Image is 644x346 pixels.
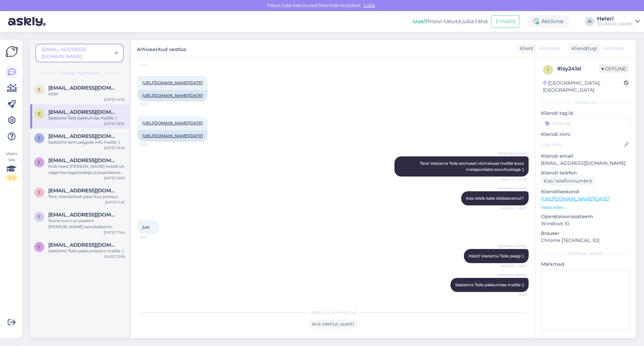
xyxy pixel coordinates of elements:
span: E [38,190,41,195]
p: Kliendi telefon [541,169,631,177]
span: Saatsime Teile pakkumise meilile :) [455,282,524,287]
div: Kliendi info [541,100,631,106]
div: [DATE] 14:32 [104,97,125,102]
input: Lisa nimi [541,141,623,148]
span: Kas reisib kaks täiskasvanut? [466,196,524,201]
input: Lisa tag [541,118,631,128]
p: Chrome [TECHNICAL_ID] [541,237,631,244]
div: Aktiivne [528,15,569,28]
span: Nähtud ✓ 15:01 [501,206,527,211]
a: [URL][DOMAIN_NAME][DATE] [142,120,203,126]
div: 2 / 3 [5,175,17,181]
div: [DATE] 16:03 [104,176,125,181]
div: [DATE] 17:04 [104,230,125,235]
span: Estonian [539,45,560,52]
div: Klient [517,45,534,52]
span: e [38,136,41,141]
div: # isy241sl [557,65,599,73]
div: aitäh [48,91,125,97]
span: etlynveber01@gmail.com [48,212,118,218]
p: Windows 10 [541,220,631,227]
span: Nähtud ✓ 15:01 [501,177,527,182]
span: [PERSON_NAME] [498,273,527,278]
span: 15:00 [140,61,165,66]
div: Heleri [597,16,633,21]
span: Tere! Vastame Teile esimesel võimalusel meilile koos meiepoolsete soovitustega :) [420,161,525,172]
div: Tere, tõenäoliselt paari kuu jooksul. [48,194,125,200]
span: Offline [599,65,629,72]
p: Märkmed [541,261,631,268]
a: Heleri[DOMAIN_NAME] [597,16,640,27]
div: Saatsime Teile pakkumised e-mailile :) [48,248,125,254]
div: Klienditugi [569,45,597,52]
p: Operatsioonisüsteem [541,213,631,220]
a: [URL][DOMAIN_NAME][DATE] [142,133,203,138]
div: [DOMAIN_NAME] [597,21,633,27]
p: Brauser [541,230,631,237]
span: Vestlus on arhiveeritud [310,309,356,315]
span: etlynveber01@gmail.com [48,157,118,163]
span: i [547,67,549,72]
span: e [38,214,41,219]
span: Hästi! Vastame Teile peagi :) [469,253,524,258]
span: e [38,111,41,116]
div: Proovi tasuta juba täna: [413,17,488,26]
span: 18:30 [501,292,527,297]
span: [PERSON_NAME] [498,244,527,249]
button: Emailid [491,15,520,28]
span: etlynveber01@gmail.com [48,109,118,115]
p: Kliendi tag'id [541,110,631,117]
span: etlynveber01@gmail.com [48,85,118,91]
div: [DATE] 11:23 [105,200,125,205]
span: [EMAIL_ADDRESS][DOMAIN_NAME] [42,46,86,59]
div: Küsi telefoninumbrit [541,177,595,186]
div: Stone town on pealinn [PERSON_NAME] soovitaksime lihtsalt päevaks vaatama minna. [48,218,125,230]
span: Otsingu tulemused [60,70,99,76]
span: 15:00 [140,142,165,147]
span: Etlynveber01@gmail.com [48,188,118,194]
p: Klienditeekond [541,188,631,195]
div: Ava vestlus uuesti [309,319,357,329]
div: Saatsime lennuaegade info meilile :) [48,139,125,145]
div: [PERSON_NAME] [541,251,631,257]
span: etlynveber01@gmail.com [48,242,118,248]
span: [PERSON_NAME] [498,151,527,156]
span: 15:01 [140,235,165,240]
div: [DATE] 12:58 [104,254,125,259]
span: [PERSON_NAME] [498,186,527,191]
a: [URL][DOMAIN_NAME][DATE] [142,93,203,98]
span: Estonian [603,45,624,52]
span: e [38,244,41,249]
div: Kõik need [PERSON_NAME] hotelli on väga hea tagasisidega ja populaarsed hotellid :) [48,163,125,176]
span: etlynveber01@gmail.com [48,133,118,139]
span: just [142,225,150,230]
div: Saatsime Teile pakkumise meilile :) [48,115,125,121]
span: 15:00 [140,102,165,107]
div: [DATE] 19:46 [104,145,125,150]
img: Askly Logo [5,45,18,58]
div: H [585,17,594,26]
div: [GEOGRAPHIC_DATA], [GEOGRAPHIC_DATA] [543,80,624,94]
label: Arhiveeritud vestlus [137,44,186,53]
span: Luba [362,2,377,8]
b: Uus! [413,18,426,24]
p: Vaata edasi ... [541,204,631,210]
a: [URL][DOMAIN_NAME][DATE] [541,196,609,202]
a: [URL][DOMAIN_NAME][DATE] [142,80,203,85]
p: Kliendi nimi [541,131,631,138]
span: e [38,160,41,165]
div: Vaata siia [5,151,17,181]
p: Kliendi email [541,153,631,160]
span: e [38,87,41,92]
div: [DATE] 18:30 [104,121,125,126]
span: Nähtud ✓ 15:01 [501,263,527,268]
p: [EMAIL_ADDRESS][DOMAIN_NAME] [541,160,631,167]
